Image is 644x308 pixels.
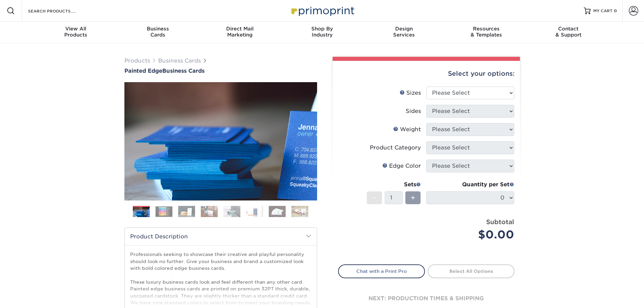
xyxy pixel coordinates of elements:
div: Weight [393,125,421,134]
div: Products [35,26,117,38]
div: Sizes [400,89,421,97]
a: DesignServices [363,22,445,43]
span: Direct Mail [199,26,281,32]
img: Business Cards 01 [133,204,150,220]
img: Business Cards 08 [291,206,308,217]
a: BusinessCards [117,22,199,43]
div: $0.00 [431,227,514,243]
a: Chat with a Print Pro [338,264,425,278]
a: Business Cards [158,57,201,64]
div: Sets [367,181,421,189]
a: Direct MailMarketing [199,22,281,43]
div: Sides [406,107,421,115]
span: Contact [527,26,610,32]
div: & Templates [445,26,527,38]
img: Business Cards 05 [223,206,240,217]
span: 0 [614,8,617,13]
img: Primoprint [288,3,356,18]
div: Cards [117,26,199,38]
img: Business Cards 04 [201,206,218,217]
div: Select your options: [338,61,515,87]
img: Business Cards 02 [156,206,172,217]
a: Select All Options [428,264,515,278]
div: Quantity per Set [426,181,514,189]
span: View All [35,26,117,32]
span: MY CART [593,8,613,14]
span: Business [117,26,199,32]
div: Marketing [199,26,281,38]
img: Business Cards 03 [178,206,195,217]
a: Contact& Support [527,22,610,43]
span: + [411,193,415,203]
h1: Business Cards [124,68,317,74]
a: Shop ByIndustry [281,22,363,43]
a: Products [124,57,150,64]
div: Product Category [370,144,421,152]
strong: Subtotal [486,218,514,226]
span: Resources [445,26,527,32]
a: Resources& Templates [445,22,527,43]
div: Industry [281,26,363,38]
a: View AllProducts [35,22,117,43]
div: & Support [527,26,610,38]
span: Painted Edge [124,68,162,74]
a: Painted EdgeBusiness Cards [124,68,317,74]
span: - [373,193,376,203]
img: Business Cards 06 [246,206,263,217]
img: Business Cards 07 [269,206,286,217]
input: SEARCH PRODUCTS..... [27,7,93,15]
span: Design [363,26,445,32]
h2: Product Description [125,228,317,245]
div: Edge Color [382,162,421,170]
span: Shop By [281,26,363,32]
img: Painted Edge 01 [124,45,317,238]
div: Services [363,26,445,38]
